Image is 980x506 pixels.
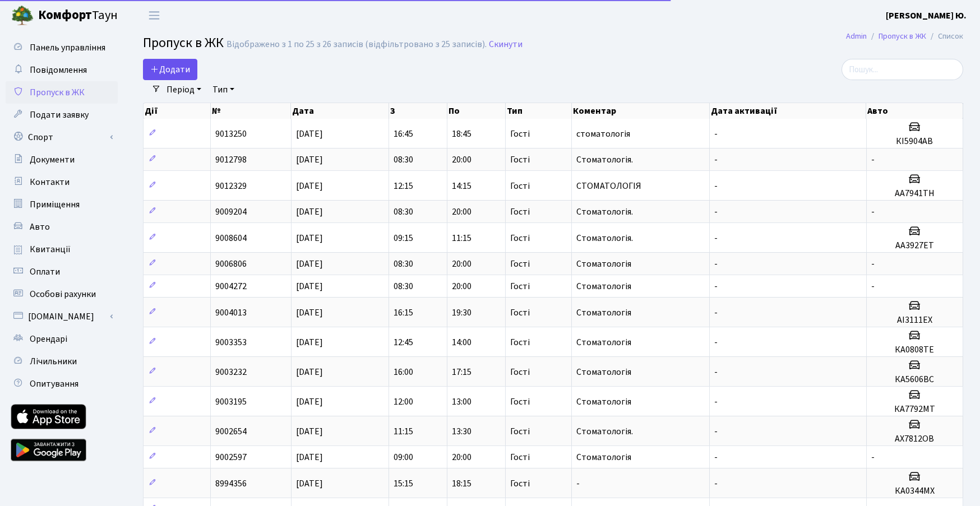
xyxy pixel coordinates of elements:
span: 9003232 [215,366,247,378]
span: - [576,477,580,490]
span: Гості [510,453,530,462]
span: 08:30 [394,206,413,218]
th: Коментар [572,103,710,119]
a: Контакти [6,171,118,193]
a: Лічильники [6,350,118,373]
h5: АХ7812ОВ [871,434,958,444]
a: Період [162,80,206,99]
span: стоматологія [576,128,630,140]
span: Гості [510,155,530,164]
a: Подати заявку [6,104,118,126]
h5: КА0808ТЕ [871,345,958,355]
span: 20:00 [452,206,471,218]
span: Лічильники [30,355,77,368]
input: Пошук... [842,59,963,80]
span: Стоматологія. [576,425,633,438]
span: 14:15 [452,180,471,192]
span: [DATE] [296,280,323,293]
th: По [447,103,506,119]
span: 20:00 [452,280,471,293]
a: Опитування [6,373,118,395]
span: - [871,154,875,166]
span: 9004272 [215,280,247,293]
span: 9012329 [215,180,247,192]
th: Авто [866,103,963,119]
img: logo.png [11,4,34,27]
span: 15:15 [394,477,413,490]
span: Стоматологія [576,258,631,270]
span: Гості [510,282,530,291]
h5: КА5606ВС [871,374,958,385]
span: Подати заявку [30,109,89,121]
span: 08:30 [394,154,413,166]
span: 19:30 [452,307,471,319]
span: [DATE] [296,206,323,218]
span: Опитування [30,378,78,390]
span: 11:15 [394,425,413,438]
h5: АІ3111ЕХ [871,315,958,326]
span: СТОМАТОЛОГІЯ [576,180,641,192]
span: - [714,154,718,166]
th: Дії [144,103,211,119]
a: Особові рахунки [6,283,118,305]
span: Квитанції [30,243,71,256]
a: Admin [846,30,867,42]
span: Стоматологія. [576,206,633,218]
span: 08:30 [394,280,413,293]
span: Гості [510,338,530,347]
span: [DATE] [296,336,323,349]
a: Пропуск в ЖК [6,81,118,104]
span: [DATE] [296,258,323,270]
a: Документи [6,148,118,171]
nav: breadcrumb [829,25,980,48]
span: 20:00 [452,258,471,270]
span: 13:00 [452,396,471,408]
span: 20:00 [452,154,471,166]
span: 9012798 [215,154,247,166]
a: Приміщення [6,193,118,216]
span: Документи [30,154,75,166]
span: 9006806 [215,258,247,270]
span: 9009204 [215,206,247,218]
span: - [714,280,718,293]
span: 16:00 [394,366,413,378]
span: [DATE] [296,477,323,490]
span: Авто [30,221,50,233]
span: Гості [510,427,530,436]
th: Дата активації [710,103,866,119]
span: Гості [510,234,530,243]
h5: АА7941ТН [871,188,958,199]
span: 9003195 [215,396,247,408]
span: 16:45 [394,128,413,140]
span: 9013250 [215,128,247,140]
a: [PERSON_NAME] Ю. [886,9,967,22]
span: [DATE] [296,307,323,319]
span: - [714,232,718,244]
a: Повідомлення [6,59,118,81]
span: - [714,258,718,270]
span: 09:15 [394,232,413,244]
span: Стоматологія. [576,154,633,166]
span: Додати [150,63,190,76]
span: 8994356 [215,477,247,490]
span: Гості [510,397,530,406]
b: [PERSON_NAME] Ю. [886,10,967,22]
th: № [211,103,291,119]
span: 09:00 [394,451,413,463]
span: Стоматологія [576,307,631,319]
span: - [714,307,718,319]
span: - [714,180,718,192]
h5: КІ5904АВ [871,136,958,147]
span: Приміщення [30,198,80,211]
li: Список [926,30,963,43]
span: Стоматологія [576,336,631,349]
a: Додати [143,59,197,80]
a: Авто [6,216,118,238]
span: [DATE] [296,128,323,140]
span: Гості [510,207,530,216]
span: 11:15 [452,232,471,244]
span: Стоматологія [576,451,631,463]
span: 9004013 [215,307,247,319]
span: 13:30 [452,425,471,438]
span: Гості [510,129,530,138]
